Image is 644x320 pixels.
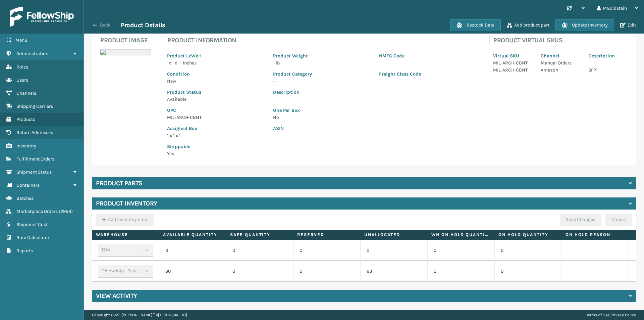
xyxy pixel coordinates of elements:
[163,232,222,238] label: Available Quantity
[364,232,423,238] label: Unallocated
[167,107,265,114] p: UPC
[586,313,609,317] a: Terms of Use
[16,103,53,109] span: Shipping Carriers
[121,21,165,29] h3: Product Details
[541,66,580,74] p: Amazon
[96,199,157,208] h4: Product Inventory
[300,268,354,275] p: 0
[16,209,58,214] span: Marketplace Orders
[273,114,477,121] p: No
[273,89,477,96] p: Description
[16,77,28,83] span: Users
[230,232,289,238] label: Safe Quantity
[498,232,557,238] label: On Hold Quantity
[493,52,533,59] p: Virtual SKU
[16,156,54,162] span: Fulfillment Orders
[427,240,494,261] td: 0
[167,36,481,44] h4: Product Information
[100,36,155,44] h4: Product Image
[566,232,624,238] label: On Hold Reason
[92,310,187,320] p: Copyright 2023 [PERSON_NAME]™ v [TECHNICAL_ID]
[493,36,632,44] h4: Product Virtual SKUs
[167,71,265,78] p: Condition
[586,310,636,320] div: |
[90,22,121,28] button: Back
[167,96,265,103] p: Available
[505,22,551,28] button: Add product part
[273,78,371,85] p: -
[16,169,52,175] span: Shipment Status
[167,60,171,66] span: 1 x
[450,19,501,31] button: Restock Date
[273,125,477,132] p: ASIN
[167,89,265,96] p: Product Status
[16,51,48,56] span: Administration
[159,261,226,282] td: 60
[297,232,356,238] label: Reserved
[493,59,533,66] p: MIL-ARCH-CBNT
[16,130,53,135] span: Return Addresses
[379,52,477,59] p: NMFC Code
[96,292,137,300] h4: View Activity
[96,232,155,238] label: Warehouse
[173,60,177,66] span: 1 x
[167,132,265,139] p: 1 x 1 x 1
[588,52,628,59] p: Description
[16,64,28,70] span: Roles
[555,19,614,31] button: Update Inventory
[167,125,265,132] p: Assigned Box
[16,117,35,122] span: Products
[273,71,371,78] p: Product Category
[610,313,636,317] a: Privacy Policy
[379,71,477,78] p: Freight Class Code
[493,66,533,74] p: MIL-ARCH-CBNT
[300,247,354,254] p: 0
[226,261,293,282] td: 0
[167,143,265,150] p: Shippable
[16,235,49,240] span: Rate Calculator
[16,248,33,254] span: Reports
[605,214,632,226] button: Cancel
[273,107,477,114] p: One Per Box
[96,179,143,187] h4: Product parts
[183,60,197,66] span: Inches
[167,52,265,59] p: Product LxWxH
[494,261,561,282] td: 0
[167,78,265,85] p: New
[273,60,280,66] span: 1 lb
[618,22,638,28] button: Edit
[179,60,181,66] span: 1
[541,59,580,66] p: Manual Orders
[167,150,265,157] p: Yes
[16,90,36,96] span: Channels
[59,209,73,214] span: ( 2959 )
[360,261,427,282] td: 63
[167,114,265,121] p: MIL-ARCH-CBNT
[226,240,293,261] td: 0
[588,66,628,74] p: SFP
[96,214,154,226] button: Add inventory data
[159,240,226,261] td: 0
[16,222,48,227] span: Shipment Cost
[15,37,27,43] span: Menu
[16,143,36,149] span: Inventory
[10,7,74,27] img: logo
[431,232,490,238] label: WH On hold quantity
[560,214,601,226] button: Save Changes
[100,49,151,55] img: 51104088640_40f294f443_o-scaled-700x700.jpg
[16,182,40,188] span: Containers
[427,261,494,282] td: 0
[541,52,580,59] p: Channel
[360,240,427,261] td: 0
[273,52,371,59] p: Product Weight
[494,240,561,261] td: 0
[16,195,34,201] span: Batches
